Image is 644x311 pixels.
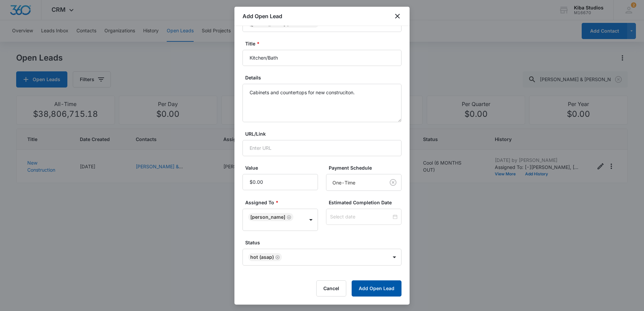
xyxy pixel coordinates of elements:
h1: Add Open Lead [243,12,282,20]
label: Estimated Completion Date [329,199,404,206]
label: Assigned To [245,199,321,206]
button: Cancel [316,280,346,297]
input: Value [243,174,318,190]
div: [PERSON_NAME] [250,215,285,219]
button: Clear [388,177,398,188]
input: Title [243,50,401,66]
label: Value [245,164,321,171]
input: Select date [330,213,391,220]
button: Add Open Lead [352,280,401,297]
label: URL/Link [245,130,404,137]
div: Remove Hot (ASAP) [274,255,280,260]
label: Title [245,40,404,47]
div: Remove Lea Shaw (ID:40909) [311,21,317,26]
div: Remove Grant Ketcham [285,215,291,219]
label: Payment Schedule [329,164,404,171]
label: Details [245,74,404,81]
div: Hot (ASAP) [250,255,274,260]
label: Status [245,239,404,246]
textarea: Cabinets and countertops for new construciton. [243,84,401,122]
button: close [393,12,401,20]
input: Enter URL [243,140,401,156]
